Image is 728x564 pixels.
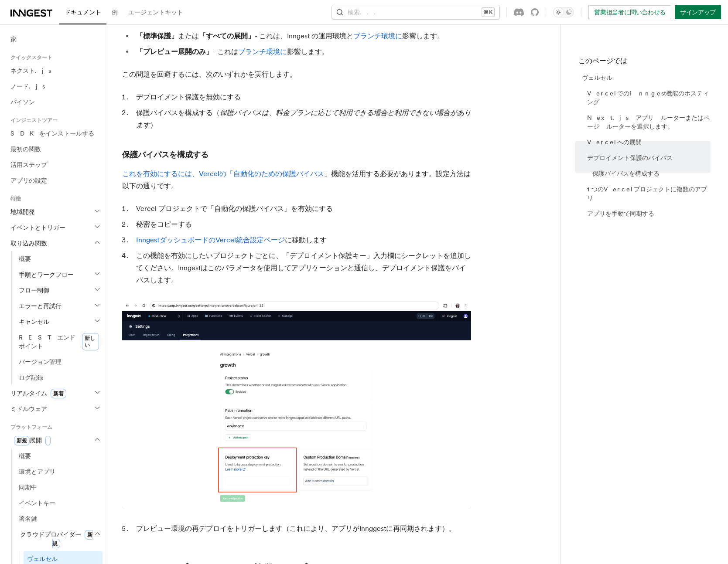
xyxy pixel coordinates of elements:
a: 概要 [15,448,103,464]
font: アプリを手動で同期する [587,210,654,217]
font: 特徴 [10,196,21,202]
a: これを有効にするには、Vercelの「自動化のための保護バイパス [122,170,324,178]
font: パイソン [10,99,35,105]
font: 影響します。 [402,32,444,40]
a: 営業担当者に問い合わせる [588,5,671,19]
font: 」機能を活用する必要があります [324,170,429,178]
font: クラウドプロバイダー [20,531,81,538]
font: この問題を回避するには、次のいずれかを実行します。 [122,70,297,78]
font: イベントとトリガー [10,224,65,231]
a: 最初の関数 [7,141,103,157]
font: サインアップ [680,9,716,16]
font: - これは [213,48,238,56]
a: イベントキー [15,495,103,511]
font: 影響します。 [287,48,329,56]
font: 「標準保護」 [136,32,178,40]
div: 取り込み関数 [7,251,103,385]
font: または [178,32,199,40]
font: 新しい [85,335,95,348]
a: 1つのVercelプロジェクトに複数のアプリ [584,181,711,206]
a: ネクスト.js [7,63,103,78]
a: エージェントキット [123,3,188,24]
font: 保護バイパスを構成する [122,150,208,159]
font: エラーと再試行 [19,302,62,309]
font: 保護バイパスは、料金プランに応じて利用できる場合と利用できない場合があります [136,109,471,129]
font: この機能を有効にしたいプロジェクトごとに、「デプロイメント保護キー」入力欄にシークレットを追加してください。Inngestはこのパラメータを使用してアプリケーションと通信し、デプロイメント保護を... [136,251,471,284]
a: ドキュメント [59,3,106,24]
a: アプリの設定 [7,173,103,188]
a: Next.js アプリ ルーターまたはページ ルーターを選択します。 [584,110,711,134]
font: イベントキー [19,499,55,506]
font: 。設定方法は以下の通りです。 [122,170,471,190]
font: VercelでのInngest機能のホスティング [587,90,709,105]
font: 保護バイパスを構成する [592,170,660,177]
a: ヴェルセル [578,70,711,85]
font: 地域開発 [10,208,35,215]
font: 同期中 [19,484,37,491]
button: 取り込み関数 [7,235,103,251]
font: プラットフォーム [10,424,52,430]
font: Vercelへの展開 [587,139,642,146]
font: 保護バイパスを構成する（ [136,109,220,117]
font: バージョン管理 [19,358,62,365]
font: 秘密をコピーする [136,220,192,228]
button: 手順とワークフロー [15,267,103,282]
a: 保護バイパスを構成する [589,166,711,181]
button: ダークモードを切り替える [553,7,574,17]
a: デプロイメント保護のバイパス [584,150,711,166]
font: このページでは [578,57,627,65]
font: 環境とアプリ [19,468,55,475]
font: 署名鍵 [19,515,37,522]
font: キャンセル [19,318,49,325]
font: エージェントキット [128,9,183,16]
a: サインアップ [675,5,721,19]
a: ブランチ環境に [238,48,287,56]
font: SDKをインストールする [10,130,94,137]
font: ） [150,121,157,129]
font: クイックスタート [10,54,52,61]
font: デプロイメント保護のバイパス [587,154,673,161]
a: InngestダッシュボードのVercel統合設定ページ [136,236,285,244]
button: 地域開発 [7,204,103,220]
a: バージョン管理 [15,354,103,370]
a: ブランチ環境に [353,32,402,40]
button: エラーと再試行 [15,298,103,314]
font: ネクスト.js [10,67,51,74]
font: に移動します [285,236,327,244]
button: フロー制御 [15,282,103,298]
font: 手順とワークフロー [19,271,74,278]
font: 活用ステップ [10,161,47,168]
button: クラウドプロバイダー新規 [15,527,103,551]
a: 家 [7,31,103,47]
font: 展開 [30,437,42,444]
font: ドキュメント [65,9,101,16]
font: 概要 [19,452,31,459]
button: ミドルウェア [7,401,103,417]
kbd: ⌘K [482,8,494,17]
font: 「プレビュー展開のみ」 [136,48,213,56]
font: 家 [10,36,17,43]
font: 1つのVercelプロジェクトに複数のアプリ [587,186,707,201]
button: リアルタイム新着 [7,385,103,401]
font: フロー制御 [19,287,49,294]
font: ヴェルセル [27,555,58,562]
button: 新規展開 [7,432,103,448]
a: SDKをインストールする [7,126,103,141]
a: 保護バイパスを構成する [122,149,208,161]
font: Next.js アプリ ルーターまたはページ ルーターを選択します。 [587,114,710,130]
font: RESTエンドポイント [19,334,75,350]
a: 署名鍵 [15,511,103,527]
font: 最初の関数 [10,146,41,153]
font: プレビュー環境の再デプロイをトリガーします（これにより、アプリがInnggestに再同期されます）。 [136,524,456,533]
a: 環境とアプリ [15,464,103,479]
a: 例 [106,3,123,24]
font: デプロイメント保護を無効にする [136,93,241,101]
font: 新着 [53,391,64,397]
a: 同期中 [15,479,103,495]
a: パイソン [7,94,103,110]
a: 活用ステップ [7,157,103,173]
